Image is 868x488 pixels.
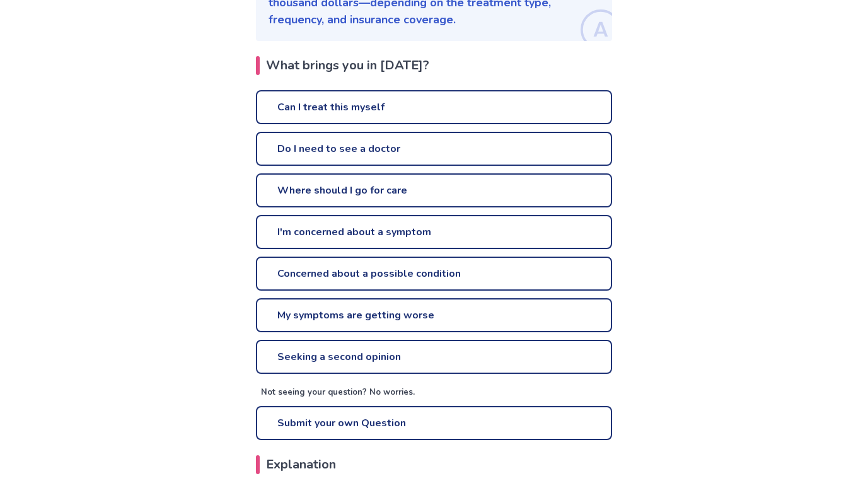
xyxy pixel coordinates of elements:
a: Do I need to see a doctor [256,132,612,166]
a: Can I treat this myself [256,90,612,124]
p: Not seeing your question? No worries. [261,386,612,399]
a: Seeking a second opinion [256,340,612,374]
a: I'm concerned about a symptom [256,215,612,249]
a: Submit your own Question [256,406,612,440]
a: Where should I go for care [256,173,612,207]
h2: Explanation [256,455,612,474]
h2: What brings you in [DATE]? [256,56,612,75]
a: My symptoms are getting worse [256,298,612,332]
a: Concerned about a possible condition [256,257,612,291]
